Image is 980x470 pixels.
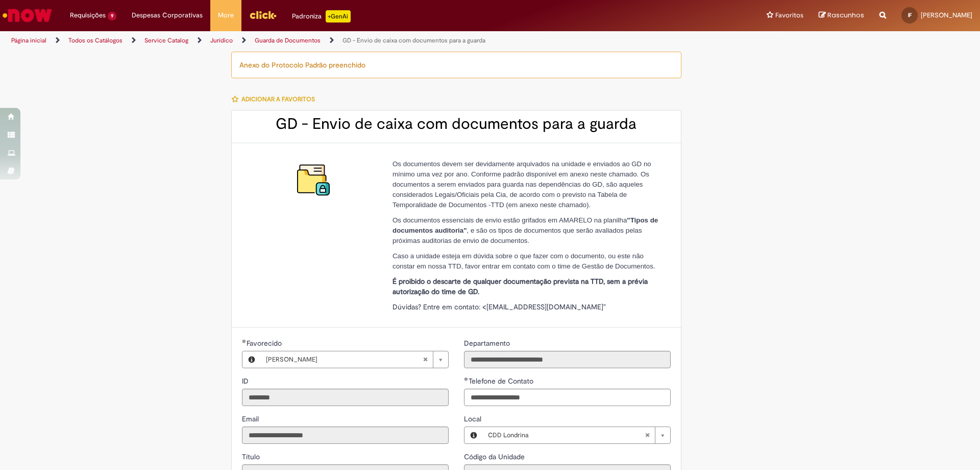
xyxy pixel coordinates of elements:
[249,7,277,23] img: click_logo_yellow_360x200.png
[242,452,262,461] span: Somente leitura - Título
[231,52,681,78] div: Anexo do Protocolo Padrão preenchido
[342,36,485,44] a: GD - Envio de caixa com documentos para a guarda
[242,452,262,462] label: Somente leitura - Título
[241,95,315,103] span: Adicionar a Favoritos
[326,10,351,23] p: +GenAi
[393,302,663,312] p: Dúvidas? Entre em contato: <[EMAIL_ADDRESS][DOMAIN_NAME]"
[464,427,483,443] button: Local, Visualizar este registro CDD Londrina
[242,414,261,423] span: Somente leitura - Email
[247,339,284,348] span: Necessários - Favorecido
[483,427,670,443] a: CDD LondrinaLimpar campo Local
[393,216,658,234] strong: "Tipos de documentos auditoria"
[1,5,54,26] img: ServiceNow
[11,36,46,44] a: Página inicial
[242,116,671,132] h2: GD - Envio de caixa com documentos para a guarda
[261,351,448,368] a: [PERSON_NAME]Limpar campo Favorecido
[242,389,449,406] input: ID
[464,338,512,348] label: Somente leitura - Departamento
[218,10,234,20] span: More
[70,10,106,20] span: Requisições
[292,10,351,23] div: Padroniza
[68,36,122,44] a: Todos os Catálogos
[242,427,449,444] input: Email
[464,452,527,461] span: Somente leitura - Código da Unidade
[464,351,671,368] input: Departamento
[775,10,803,20] span: Favoritos
[242,414,261,424] label: Somente leitura - Email
[255,36,321,44] a: Guarda de Documentos
[393,216,658,244] span: Os documentos essenciais de envio estão grifados em AMARELO na planilha , e são os tipos de docum...
[921,11,972,19] span: [PERSON_NAME]
[242,339,247,343] span: Obrigatório Preenchido
[469,376,535,386] span: Telefone de Contato
[393,277,648,296] strong: É proibido o descarte de qualquer documentação prevista na TTD, sem a prévia autorização do time ...
[464,377,469,381] span: Obrigatório Preenchido
[242,351,261,368] button: Favorecido, Visualizar este registro Igor Polonio Fonseca
[464,389,671,406] input: Telefone de Contato
[108,12,116,20] span: 9
[231,88,321,110] button: Adicionar a Favoritos
[464,339,512,348] span: Somente leitura - Departamento
[464,452,527,462] label: Somente leitura - Código da Unidade
[827,10,864,20] span: Rascunhos
[132,10,203,20] span: Despesas Corporativas
[488,427,645,443] span: CDD Londrina
[8,31,646,50] ul: Trilhas de página
[393,160,651,209] span: Os documentos devem ser devidamente arquivados na unidade e enviados ao GD no mínimo uma vez por ...
[242,376,251,386] span: Somente leitura - ID
[297,164,330,196] img: GD - Envio de caixa com documentos para a guarda
[418,351,433,368] abbr: Limpar campo Favorecido
[144,36,188,44] a: Service Catalog
[908,12,912,18] span: IF
[242,376,251,386] label: Somente leitura - ID
[464,414,483,423] span: Local
[640,427,655,443] abbr: Limpar campo Local
[210,36,233,44] a: Jurídico
[393,252,655,270] span: Caso a unidade esteja em dúvida sobre o que fazer com o documento, ou este não constar em nossa T...
[819,11,864,20] a: Rascunhos
[266,351,423,368] span: [PERSON_NAME]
